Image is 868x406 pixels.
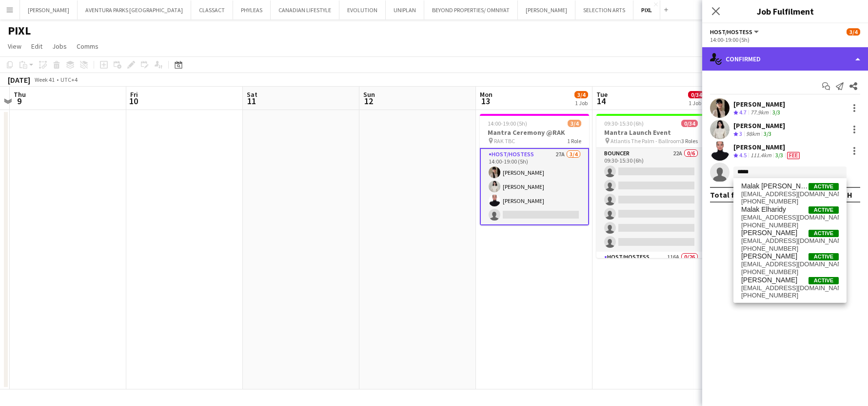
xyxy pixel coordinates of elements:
[741,276,797,284] span: Michael Malakhov
[14,90,26,99] span: Thu
[633,0,660,19] button: PIXL
[688,91,705,98] span: 0/34
[702,47,868,71] div: Confirmed
[710,190,743,200] div: Total fee
[247,90,257,99] span: Sat
[596,148,706,252] app-card-role: Bouncer22A0/609:30-15:30 (6h)
[480,90,493,99] span: Mon
[733,121,785,130] div: [PERSON_NAME]
[681,120,698,127] span: 0/34
[78,0,191,19] button: AVENTURA PARKS [GEOGRAPHIC_DATA]
[809,230,839,237] span: Active
[478,95,493,107] span: 13
[52,42,67,51] span: Jobs
[12,95,26,107] span: 9
[233,0,271,19] button: PHYLEAS
[741,221,839,229] span: +971564400950
[271,0,339,19] button: CANADIAN LIFESTYLE
[741,268,839,276] span: +971528776220
[809,253,839,260] span: Active
[518,0,575,19] button: [PERSON_NAME]
[362,95,375,107] span: 12
[847,28,860,36] span: 3/4
[575,0,633,19] button: SELECTION ARTS
[739,151,747,159] span: 4.5
[741,214,839,221] span: malakelharidy18@gmail.com
[749,151,773,160] div: 111.4km
[741,245,839,253] span: +971566896117
[809,277,839,284] span: Active
[785,151,802,160] div: Crew has different fees then in role
[568,120,581,127] span: 3/4
[386,0,424,19] button: UNIPLAN
[741,260,839,268] span: malak_mahmoud02@hotmail.com
[488,120,527,127] span: 14:00-19:00 (5h)
[604,120,644,127] span: 09:30-15:30 (6h)
[772,109,780,116] app-skills-label: 3/3
[596,114,706,258] app-job-card: 09:30-15:30 (6h)0/34Mantra Launch Event Atlantis The Palm - Ballroom3 RolesBouncer22A0/609:30-15:...
[775,151,783,159] app-skills-label: 3/3
[339,0,386,19] button: EVOLUTION
[739,109,747,116] span: 4.7
[809,183,839,190] span: Active
[8,42,21,51] span: View
[363,90,375,99] span: Sun
[191,0,233,19] button: CLASSACT
[741,229,797,237] span: Malak Ibrahim
[681,137,698,145] span: 3 Roles
[733,143,802,151] div: [PERSON_NAME]
[689,99,704,107] div: 1 Job
[77,42,99,51] span: Comms
[31,42,42,51] span: Edit
[741,182,809,190] span: Malak Edounia Bencheikh Lehocine
[8,23,31,38] h1: PIXL
[596,128,706,137] h3: Mantra Launch Event
[749,109,770,117] div: 77.9km
[702,5,868,18] h3: Job Fulfilment
[710,28,752,36] span: Host/Hostess
[741,198,839,205] span: +971507779308
[480,114,589,225] app-job-card: 14:00-19:00 (5h)3/4Mantra Ceremony @RAK RAK TBC1 RoleHost/Hostess27A3/414:00-19:00 (5h)[PERSON_NA...
[130,90,138,99] span: Fri
[4,40,25,53] a: View
[32,76,57,83] span: Week 41
[48,40,71,53] a: Jobs
[710,36,860,43] div: 14:00-19:00 (5h)
[741,292,839,299] span: +971525116477
[27,40,46,53] a: Edit
[424,0,518,19] button: BEYOND PROPERTIES/ OMNIYAT
[595,95,608,107] span: 14
[480,128,589,137] h3: Mantra Ceremony @RAK
[744,130,762,138] div: 98km
[741,252,797,260] span: Malak Mahmoud
[575,99,588,107] div: 1 Job
[787,152,800,159] span: Fee
[480,148,589,225] app-card-role: Host/Hostess27A3/414:00-19:00 (5h)[PERSON_NAME][PERSON_NAME][PERSON_NAME]
[129,95,138,107] span: 10
[574,91,588,98] span: 3/4
[809,206,839,214] span: Active
[596,90,608,99] span: Tue
[741,237,839,245] span: malakimim6@gmail.com
[741,190,839,198] span: ishtarsintuition@gmail.com
[733,100,785,109] div: [PERSON_NAME]
[764,130,771,137] app-skills-label: 3/3
[739,130,742,137] span: 3
[741,284,839,292] span: michaelmalakhoff@gmail.com
[611,137,681,145] span: Atlantis The Palm - Ballroom
[710,28,760,36] button: Host/Hostess
[741,205,786,214] span: Malak Elharidy
[73,40,102,53] a: Comms
[60,76,78,83] div: UTC+4
[245,95,257,107] span: 11
[567,137,581,145] span: 1 Role
[494,137,515,145] span: RAK TBC
[8,75,30,85] div: [DATE]
[20,0,78,19] button: [PERSON_NAME]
